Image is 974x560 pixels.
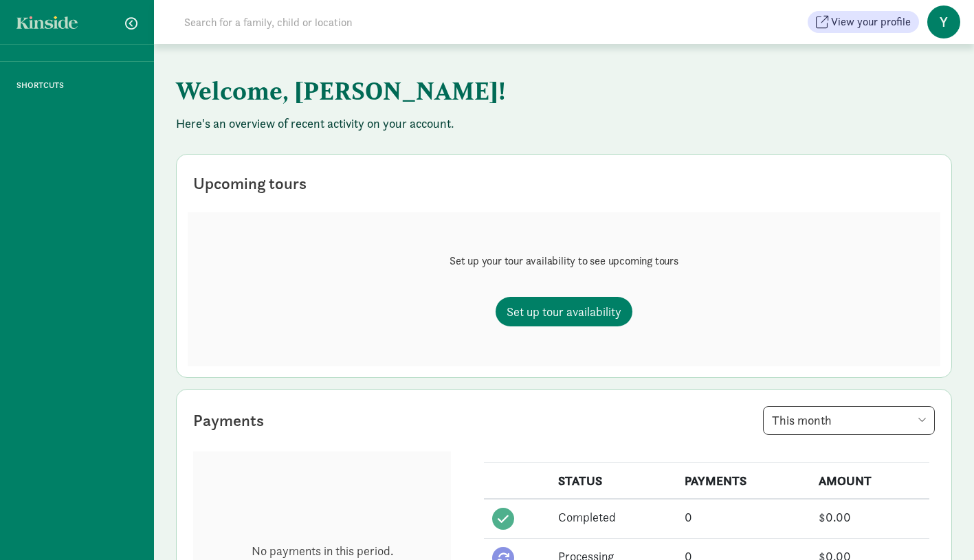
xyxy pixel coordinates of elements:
[676,463,810,500] th: PAYMENTS
[193,171,307,196] div: Upcoming tours
[507,302,621,321] span: Set up tour availability
[550,463,677,500] th: STATUS
[808,11,919,33] button: View your profile
[221,543,423,559] p: No payments in this period.
[176,115,952,132] p: Here's an overview of recent activity on your account.
[685,508,802,526] div: 0
[176,66,856,115] h1: Welcome, [PERSON_NAME]!
[450,253,678,269] p: Set up your tour availability to see upcoming tours
[193,408,264,433] div: Payments
[831,14,911,30] span: View your profile
[496,297,632,326] a: Set up tour availability
[927,5,960,38] span: y
[176,8,562,36] input: Search for a family, child or location
[810,463,929,500] th: AMOUNT
[558,508,669,526] div: Completed
[819,508,921,526] div: $0.00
